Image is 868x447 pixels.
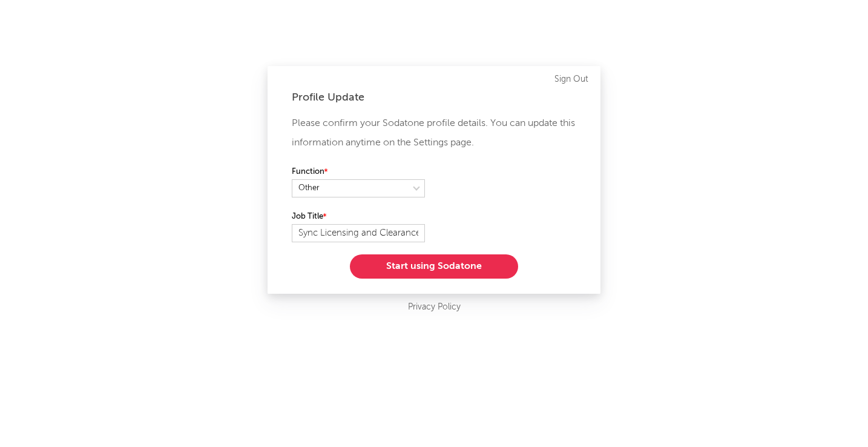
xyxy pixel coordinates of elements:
[292,114,576,153] p: Please confirm your Sodatone profile details. You can update this information anytime on the Sett...
[292,90,576,105] div: Profile Update
[292,210,425,224] label: Job Title
[554,72,588,87] a: Sign Out
[408,300,461,315] a: Privacy Policy
[292,165,425,179] label: Function
[350,254,518,279] button: Start using Sodatone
